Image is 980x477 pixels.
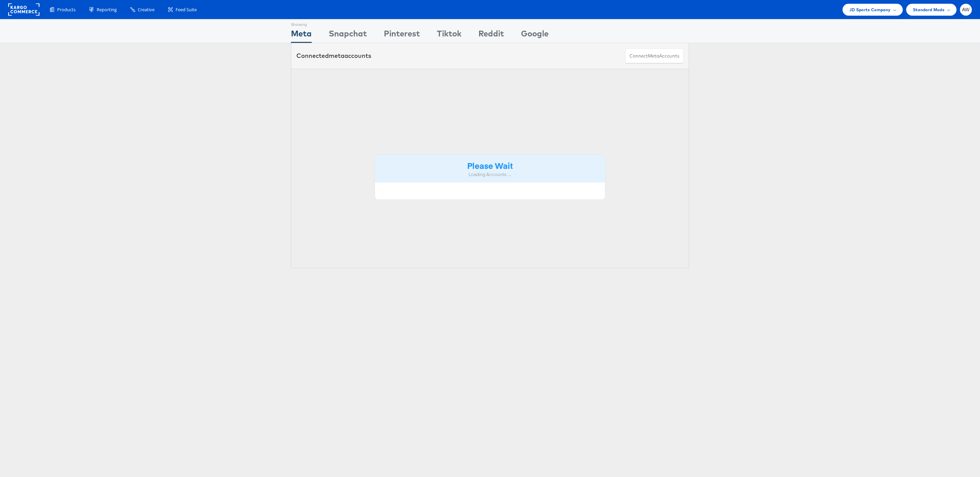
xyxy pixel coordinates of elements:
div: Tiktok [437,28,461,43]
span: meta [648,53,659,59]
button: ConnectmetaAccounts [625,48,684,64]
span: Reporting [97,6,117,13]
div: Connected accounts [296,51,371,60]
div: Google [521,28,549,43]
strong: Please Wait [467,160,513,171]
span: Creative [138,6,154,13]
span: meta [329,52,344,60]
span: AW [962,7,970,12]
div: Pinterest [384,28,420,43]
span: Standard Mode [913,6,945,13]
div: Meta [291,28,312,43]
span: JD Sports Company [849,6,891,13]
div: Loading Accounts .... [380,171,600,178]
div: Showing [291,19,312,28]
span: Feed Suite [176,6,197,13]
span: Products [57,6,76,13]
div: Snapchat [329,28,367,43]
div: Reddit [478,28,504,43]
